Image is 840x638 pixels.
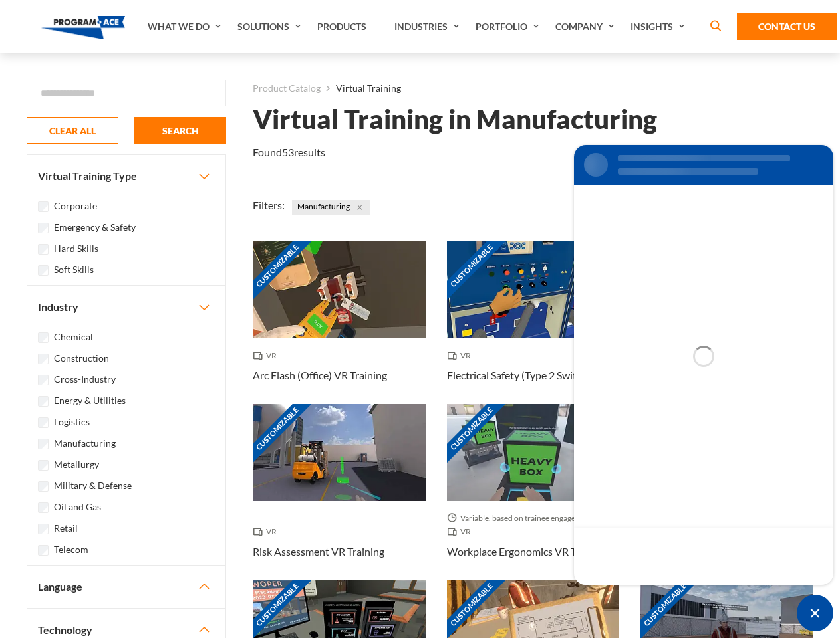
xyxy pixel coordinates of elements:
[447,525,476,538] span: VR
[253,80,321,97] a: Product Catalog
[253,199,285,211] span: Filters:
[253,404,426,580] a: Customizable Thumbnail - Risk Assessment VR Training VR Risk Assessment VR Training
[38,332,49,343] input: Chemical
[38,439,49,449] input: Manufacturing
[38,502,49,513] input: Oil and Gas
[54,351,109,366] label: Construction
[253,144,325,160] p: Found results
[38,396,49,407] input: Energy & Utilities
[54,457,99,472] label: Metallurgy
[253,108,657,131] h1: Virtual Training in Manufacturing
[38,417,49,428] input: Logistics
[797,595,833,631] span: Minimize live chat window
[447,368,620,383] h3: Electrical Safety (Type 2 Switchgear) VR Training
[54,330,93,344] label: Chemical
[38,460,49,471] input: Metallurgy
[447,544,608,560] h3: Workplace Ergonomics VR Training
[447,241,620,404] a: Customizable Thumbnail - Electrical Safety (Type 2 Switchgear) VR Training VR Electrical Safety (...
[27,286,225,328] button: Industry
[253,80,813,97] nav: breadcrumb
[54,393,126,408] label: Energy & Utilities
[54,436,116,451] label: Manufacturing
[54,542,88,557] label: Telecom
[38,375,49,385] input: Cross-Industry
[737,13,837,40] a: Contact Us
[352,200,367,215] button: Close
[38,244,49,255] input: Hard Skills
[253,544,384,560] h3: Risk Assessment VR Training
[27,117,118,144] button: CLEAR ALL
[54,500,101,514] label: Oil and Gas
[38,354,49,364] input: Construction
[38,265,49,276] input: Soft Skills
[447,404,620,580] a: Customizable Thumbnail - Workplace Ergonomics VR Training Variable, based on trainee engagement w...
[54,372,116,387] label: Cross-Industry
[38,481,49,492] input: Military & Defense
[253,525,282,538] span: VR
[282,146,294,158] em: 53
[38,524,49,534] input: Retail
[38,223,49,233] input: Emergency & Safety
[38,545,49,556] input: Telecom
[253,241,426,404] a: Customizable Thumbnail - Arc Flash (Office) VR Training VR Arc Flash (Office) VR Training
[292,200,370,215] span: Manufacturing
[41,16,126,39] img: Program-Ace
[54,199,97,213] label: Corporate
[571,142,837,588] iframe: SalesIQ Chat Window
[797,595,833,631] div: Chat Widget
[54,521,78,536] label: Retail
[54,478,132,493] label: Military & Defense
[38,201,49,212] input: Corporate
[447,349,476,362] span: VR
[253,368,387,383] h3: Arc Flash (Office) VR Training
[321,80,401,97] li: Virtual Training
[253,349,282,362] span: VR
[54,415,90,429] label: Logistics
[27,566,225,608] button: Language
[54,220,136,235] label: Emergency & Safety
[447,512,620,525] span: Variable, based on trainee engagement with exercises.
[27,155,225,197] button: Virtual Training Type
[54,263,94,277] label: Soft Skills
[54,241,98,256] label: Hard Skills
